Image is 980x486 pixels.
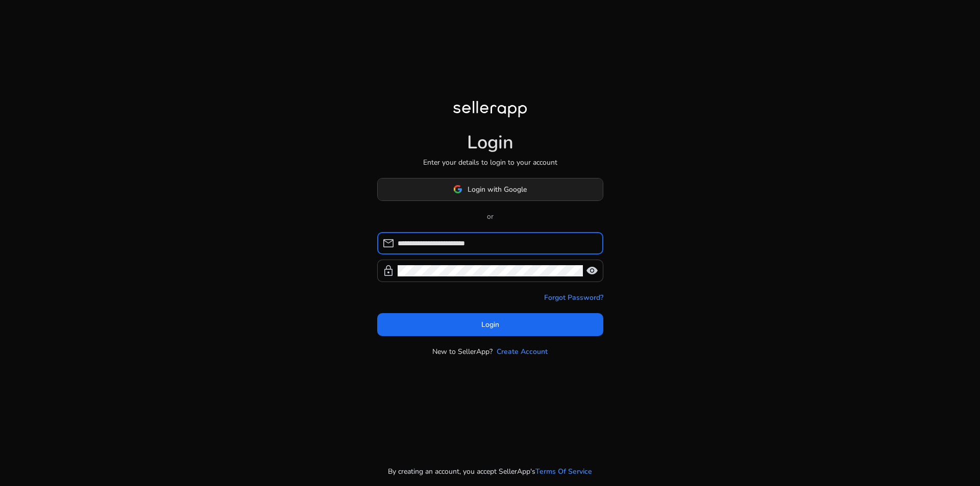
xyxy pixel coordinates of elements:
p: or [377,211,603,222]
span: lock [382,265,395,277]
button: Login [377,313,603,336]
a: Create Account [497,346,548,357]
img: google-logo.svg [453,185,462,194]
span: Login with Google [468,184,527,195]
span: visibility [586,265,598,277]
a: Forgot Password? [544,292,603,303]
button: Login with Google [377,178,603,201]
span: mail [382,237,395,249]
p: Enter your details to login to your account [423,157,557,168]
span: Login [481,319,499,330]
p: New to SellerApp? [432,346,493,357]
a: Terms Of Service [535,466,592,477]
h1: Login [467,132,513,154]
